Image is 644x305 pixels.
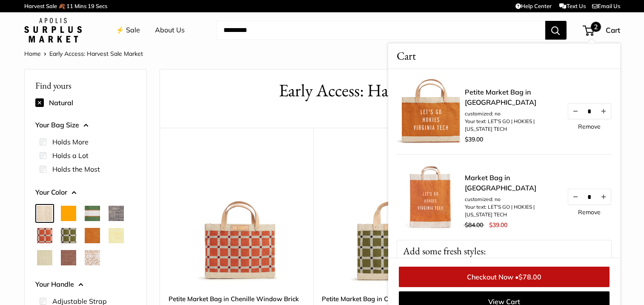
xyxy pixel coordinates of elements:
[465,135,483,143] span: $39.00
[52,137,89,147] label: Holds More
[578,124,601,129] a: Remove
[61,206,76,221] button: Orange
[515,3,552,9] a: Help Center
[489,221,507,229] span: $39.00
[584,23,620,37] a: 2 Cart
[397,48,416,64] span: Cart
[582,193,596,200] input: Quantity
[465,87,558,107] a: Petite Market Bag in [GEOGRAPHIC_DATA]
[109,228,124,243] button: Daisy
[35,96,136,109] div: Natural
[116,24,140,37] a: ⚡️ Sale
[322,149,458,285] img: Petite Market Bag in Chenille Window Sage
[465,196,558,203] li: customized: no
[591,22,601,32] span: 2
[61,250,76,265] button: Mustang
[322,149,458,285] a: Petite Market Bag in Chenille Window SagePetite Market Bag in Chenille Window Sage
[109,206,124,221] button: Chambray
[545,21,567,40] button: Search
[37,250,52,265] button: Mint Sorbet
[61,228,76,243] button: Chenille Window Sage
[169,149,305,285] img: Petite Market Bag in Chenille Window Brick
[465,110,558,118] li: customized: no
[169,294,305,304] a: Petite Market Bag in Chenille Window Brick
[568,189,582,204] button: Decrease quantity by 1
[465,173,558,193] a: Market Bag in [GEOGRAPHIC_DATA]
[52,150,89,161] label: Holds a Lot
[37,228,52,243] button: Chenille Window Brick
[24,50,41,58] a: Home
[169,149,305,285] a: Petite Market Bag in Chenille Window BrickPetite Market Bag in Chenille Window Brick
[35,186,136,199] button: Your Color
[559,3,585,9] a: Text Us
[35,119,136,132] button: Your Bag Size
[85,206,100,221] button: Court Green
[96,3,107,9] span: Secs
[596,104,610,119] button: Increase quantity by 1
[49,50,143,58] span: Early Access: Harvest Sale Market
[606,26,620,35] span: Cart
[397,240,611,262] p: Add some fresh styles:
[465,221,483,229] span: $84.00
[578,209,601,215] a: Remove
[66,3,73,9] span: 11
[397,163,465,231] img: description_Make it yours with custom, printed text.
[88,3,94,9] span: 19
[217,21,545,40] input: Search...
[582,107,596,115] input: Quantity
[24,48,143,59] nav: Breadcrumb
[155,24,185,37] a: About Us
[322,294,458,304] a: Petite Market Bag in Chenille Window Sage
[35,278,136,291] button: Your Handle
[465,203,558,219] li: Your text: LET'S GO | HOKIES | [US_STATE] TECH
[85,228,100,243] button: Cognac
[52,164,100,174] label: Holds the Most
[568,104,582,119] button: Decrease quantity by 1
[596,189,610,204] button: Increase quantity by 1
[173,78,607,103] h1: Early Access: Harvest Sale Market
[85,250,100,265] button: White Porcelain
[592,3,620,9] a: Email Us
[37,206,52,221] button: Natural
[24,18,82,43] img: Apolis: Surplus Market
[465,118,558,133] li: Your text: LET'S GO | HOKIES | [US_STATE] TECH
[35,77,136,94] p: Find yours
[74,3,86,9] span: Mins
[518,273,541,281] span: $78.00
[399,267,610,287] a: Checkout Now •$78.00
